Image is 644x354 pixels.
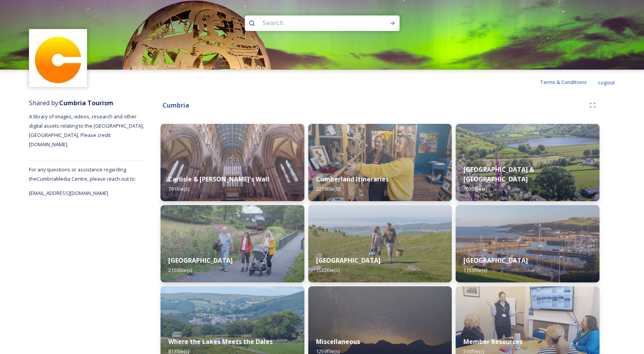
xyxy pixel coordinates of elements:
img: Whitehaven-283.jpg [456,205,600,282]
img: images.jpg [30,30,86,86]
strong: [GEOGRAPHIC_DATA] [168,256,233,265]
strong: Carlisle & [PERSON_NAME]'s Wall [168,175,269,183]
span: 791 file(s) [168,185,189,192]
span: Terms & Conditions [540,79,587,86]
span: 1583 file(s) [316,267,340,274]
img: PM204584.jpg [161,205,304,282]
span: 1020 file(s) [463,185,487,192]
span: Logout [598,79,615,86]
strong: Cumbria [162,101,189,109]
img: Grange-over-sands-rail-250.jpg [308,205,452,282]
input: Search [259,15,365,32]
span: Shared by: [29,99,113,107]
span: [EMAIL_ADDRESS][DOMAIN_NAME] [29,190,108,197]
strong: Member Resources [463,337,523,346]
span: A library of images, videos, research and other digital assets relating to the [GEOGRAPHIC_DATA],... [29,113,145,148]
span: 2219 file(s) [316,185,340,192]
span: 2150 file(s) [168,267,192,274]
strong: Miscellaneous [316,337,360,346]
img: Hartsop-222.jpg [456,124,600,201]
img: 8ef860cd-d990-4a0f-92be-bf1f23904a73.jpg [308,124,452,201]
strong: Where the Lakes Meets the Dales [168,337,273,346]
strong: Cumberland Itineraries [316,175,389,183]
a: Terms & Conditions [540,77,598,87]
img: Carlisle-couple-176.jpg [161,124,304,201]
strong: [GEOGRAPHIC_DATA] [316,256,381,265]
strong: [GEOGRAPHIC_DATA] [463,256,528,265]
span: 1153 file(s) [463,267,487,274]
span: For any questions or assistance regarding the Cumbria Media Centre, please reach out to: [29,166,136,182]
strong: Cumbria Tourism [59,99,113,107]
strong: [GEOGRAPHIC_DATA] & [GEOGRAPHIC_DATA] [463,165,534,183]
